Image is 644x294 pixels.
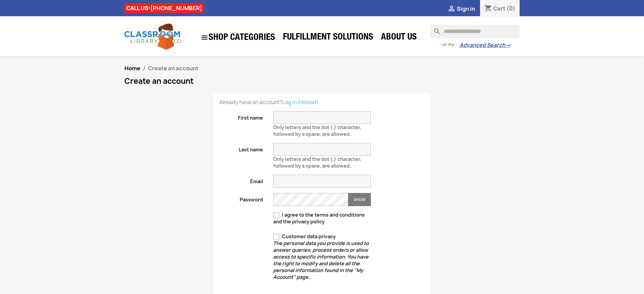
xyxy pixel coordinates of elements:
i:  [200,33,209,42]
p: Already have an account? [219,99,425,106]
i: shopping_cart [484,5,492,13]
a: Fulfillment Solutions [280,31,377,45]
i:  [448,5,456,13]
a: About Us [378,31,420,45]
em: The personal data you provide is used to answer queries, process orders or allow access to specif... [273,240,369,280]
span: (0) [506,5,516,12]
button: Show [348,193,371,206]
img: Classroom Library Company [124,24,182,50]
a: [PHONE_NUMBER] [150,4,202,12]
a: Advanced Search→ [459,42,510,49]
span: Only letters and the dot (.) character, followed by a space, are allowed. [273,121,361,137]
a: SHOP CATEGORIES [197,30,279,45]
span: Sign in [457,5,475,13]
a: Log in instead! [282,99,318,106]
span: Cart [493,5,505,12]
a: Home [124,65,140,72]
label: Last name [214,143,268,153]
i: search [430,25,438,33]
div: CALL US: [124,3,204,13]
a:  Sign in [448,5,475,13]
span: Create an account [148,65,198,72]
label: First name [214,111,268,121]
span: → [505,42,510,49]
span: - or try - [439,41,459,48]
h1: Create an account [124,77,520,85]
label: Customer data privacy [273,233,371,280]
input: Search [430,25,520,38]
label: Email [214,175,268,185]
input: Password input [273,193,348,206]
label: Password [214,193,268,203]
label: I agree to the terms and conditions and the privacy policy [273,212,371,225]
span: Only letters and the dot (.) character, followed by a space, are allowed. [273,153,361,169]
